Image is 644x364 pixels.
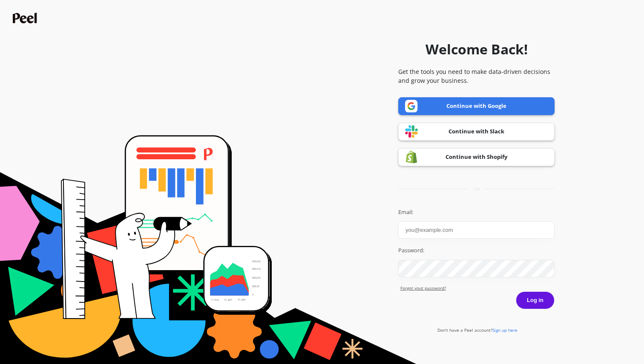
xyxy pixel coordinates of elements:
[405,100,418,113] img: Google logo
[398,208,555,217] label: Email:
[437,327,517,333] a: Don't have a Peel account?Sign up here
[398,123,555,141] a: Continue with Slack
[398,97,555,115] a: Continue with Google
[492,327,517,333] span: Sign up here
[398,221,555,239] input: you@example.com
[400,285,555,291] a: Forgot yout password?
[398,67,555,85] p: Get the tools you need to make data-driven decisions and grow your business.
[398,186,555,192] div: or
[405,150,418,164] img: Shopify logo
[425,39,528,59] h1: Welcome Back!
[398,246,555,255] label: Password:
[398,148,555,166] a: Continue with Shopify
[13,13,39,23] img: Peel
[405,125,418,138] img: Slack logo
[516,291,555,309] button: Log in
